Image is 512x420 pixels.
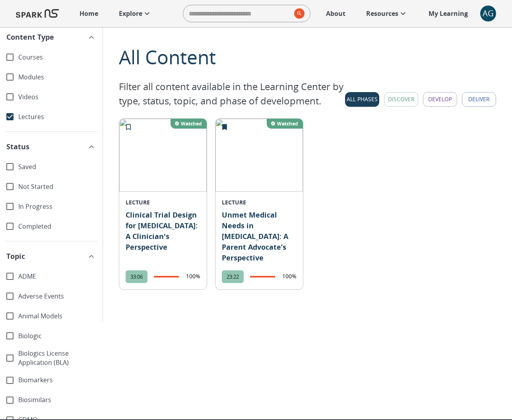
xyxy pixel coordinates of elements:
[18,349,96,367] span: Biologics License Application (BLA)
[18,312,96,321] span: Animal Models
[282,272,297,280] p: 100%
[80,9,98,18] p: Home
[362,5,412,22] a: Resources
[18,92,96,102] span: Videos
[76,5,102,22] a: Home
[18,73,96,82] span: Modules
[6,32,54,42] span: Content Type
[126,273,147,280] span: 33:06
[18,331,96,341] span: Biologic
[119,43,496,71] div: All Content
[124,123,132,131] svg: Add to My Learning
[222,210,297,264] p: Unmet Medical Needs in [MEDICAL_DATA]: A Parent Advocate’s Perspective
[115,5,156,22] a: Explore
[119,79,345,108] p: Filter all content available in the Learning Center by type, status, topic, and phase of developm...
[18,272,96,281] span: ADME
[345,92,379,107] button: All Phases
[18,202,96,211] span: In Progress
[119,9,142,18] p: Explore
[480,6,496,21] button: account of current user
[222,198,297,206] p: LECTURE
[181,120,202,127] p: Watched
[18,182,96,191] span: Not Started
[16,4,59,23] img: Logo of SPARK at Stanford
[366,9,398,18] p: Resources
[322,5,349,22] a: About
[425,5,472,22] a: My Learning
[18,112,96,121] span: Lectures
[126,210,200,264] p: Clinical Trial Design for [MEDICAL_DATA]: A Clinician's Perspective
[18,376,96,385] span: Biomarkers
[222,273,244,280] span: 23:22
[6,251,25,262] span: Topic
[326,9,345,18] p: About
[429,9,468,18] p: My Learning
[462,92,496,107] button: Deliver
[6,141,29,152] span: Status
[291,5,304,22] button: search
[18,53,96,62] span: Courses
[384,92,418,107] button: Discover
[277,120,298,127] p: Watched
[18,162,96,171] span: Saved
[480,6,496,21] div: AG
[221,123,229,131] svg: Remove from My Learning
[126,198,200,206] p: LECTURE
[18,292,96,301] span: Adverse Events
[186,272,200,280] p: 100%
[423,92,457,107] button: Develop
[154,276,179,277] span: completion progress of user
[18,222,96,231] span: Completed
[18,395,96,405] span: Biosimilars
[250,276,275,277] span: completion progress of user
